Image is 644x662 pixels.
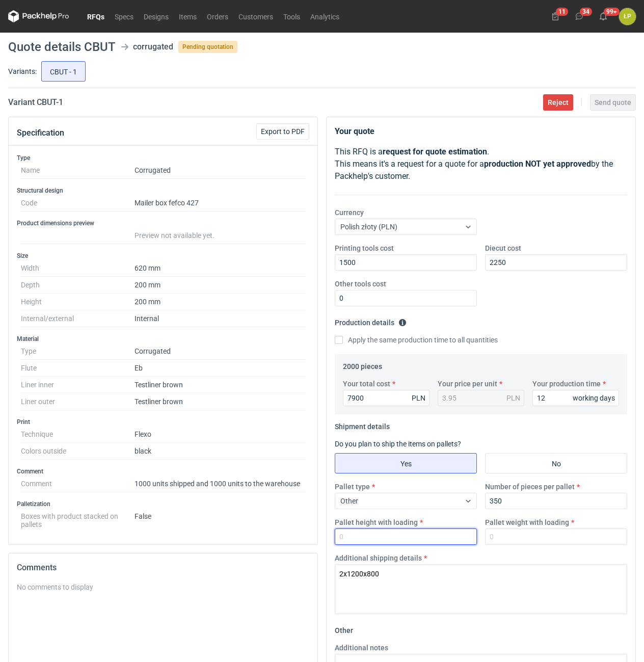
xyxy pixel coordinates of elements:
label: Other tools cost [335,279,386,289]
h3: Size [17,252,309,260]
dd: 200 mm [135,294,305,310]
a: Specs [110,10,139,22]
label: CBUT - 1 [41,61,86,82]
dt: Depth [21,277,135,294]
dt: Code [21,195,135,211]
dd: 1000 units shipped and 1000 units to the warehouse [135,475,305,492]
label: Currency [335,207,364,218]
dt: Colors outside [21,443,135,460]
dt: Width [21,260,135,277]
h3: Print [17,418,309,426]
button: 99+ [595,8,611,24]
div: Łukasz Postawa [619,8,636,25]
label: Variants: [8,66,37,76]
label: Diecut cost [485,243,521,253]
label: Pallet height with loading [335,517,418,527]
dd: Flexo [135,426,305,443]
p: This RFQ is a . This means it's a request for a quote for a by the Packhelp's customer. [335,146,627,182]
a: Designs [139,10,174,22]
dd: Internal [135,310,305,327]
label: Do you plan to ship the items on pallets? [335,440,461,448]
h3: Structural design [17,187,309,195]
dt: Technique [21,426,135,443]
dd: 620 mm [135,260,305,277]
legend: Production details [335,314,407,327]
input: 0 [485,254,627,271]
button: Reject [543,94,573,111]
div: PLN [506,393,520,403]
h3: Product dimensions preview [17,219,309,227]
button: Send quote [590,94,636,111]
dd: Mailer box fefco 427 [135,195,305,211]
div: PLN [412,393,425,403]
label: Printing tools cost [335,243,394,253]
label: Your price per unit [438,379,497,389]
legend: 2000 pieces [343,358,382,370]
span: Export to PDF [261,128,305,135]
a: Tools [278,10,305,22]
a: Analytics [305,10,344,22]
dt: Internal/external [21,310,135,327]
span: Other [340,497,358,505]
h2: Comments [17,562,309,574]
label: No [485,453,627,473]
button: 11 [547,8,563,24]
h3: Palletization [17,500,309,508]
label: Your total cost [343,379,390,389]
h3: Type [17,154,309,162]
dd: Eb [135,360,305,377]
input: 0 [532,390,619,406]
input: 0 [343,390,430,406]
div: No comments to display [17,582,309,592]
h3: Comment [17,467,309,475]
dd: black [135,443,305,460]
dd: Corrugated [135,343,305,360]
dt: Liner inner [21,377,135,393]
strong: Your quote [335,126,374,136]
label: Pallet type [335,482,370,492]
dt: Name [21,162,135,179]
input: 0 [485,528,627,545]
label: Your production time [532,379,601,389]
dt: Type [21,343,135,360]
dd: Testliner brown [135,393,305,410]
svg: Packhelp Pro [8,10,69,22]
dd: Testliner brown [135,377,305,393]
dt: Liner outer [21,393,135,410]
dd: Corrugated [135,162,305,179]
strong: request for quote estimation [383,147,487,156]
a: Orders [202,10,233,22]
a: RFQs [82,10,110,22]
button: Export to PDF [256,123,309,140]
h2: Variant CBUT - 1 [8,96,63,109]
input: 0 [335,254,477,271]
input: 0 [335,528,477,545]
button: Specification [17,121,64,145]
dt: Boxes with product stacked on pallets [21,508,135,528]
button: 34 [571,8,587,24]
dd: 200 mm [135,277,305,294]
dd: False [135,508,305,528]
h1: Quote details CBUT [8,41,116,53]
textarea: 2x1200x800 [335,564,627,614]
dt: Comment [21,475,135,492]
a: Customers [233,10,278,22]
label: Additional notes [335,643,388,653]
button: ŁP [619,8,636,25]
span: Reject [548,99,569,106]
input: 0 [485,493,627,509]
span: Preview not available yet. [135,231,214,240]
label: Yes [335,453,477,473]
strong: production NOT yet approved [484,159,591,169]
label: Pallet weight with loading [485,517,569,527]
div: corrugated [133,41,173,53]
a: Items [174,10,202,22]
span: Pending quotation [178,41,237,53]
input: 0 [335,290,477,306]
label: Apply the same production time to all quantities [335,335,498,345]
div: working days [573,393,615,403]
span: Polish złoty (PLN) [340,223,397,231]
label: Number of pieces per pallet [485,482,575,492]
h3: Material [17,335,309,343]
